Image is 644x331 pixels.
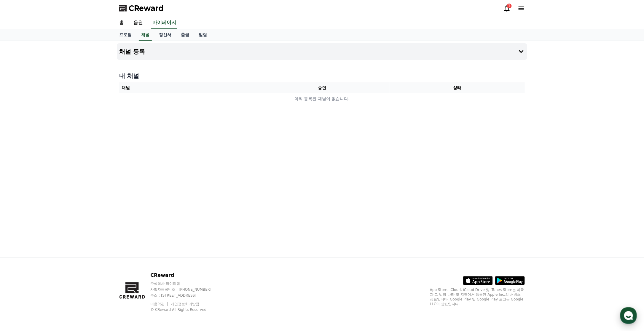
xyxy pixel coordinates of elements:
[119,82,254,93] th: 채널
[117,43,527,60] button: 채널 등록
[430,287,525,306] p: App Store, iCloud, iCloud Drive 및 iTunes Store는 미국과 그 밖의 나라 및 지역에서 등록된 Apple Inc.의 서비스 상표입니다. Goo...
[19,197,22,202] span: 홈
[54,197,61,202] span: 대화
[507,4,512,8] div: 1
[139,29,152,41] a: 채널
[254,82,390,93] th: 승인
[129,17,148,29] a: 음원
[150,307,223,312] p: © CReward All Rights Reserved.
[150,281,223,286] p: 주식회사 와이피랩
[119,48,145,55] h4: 채널 등록
[171,302,199,306] a: 개인정보처리방침
[176,29,194,41] a: 출금
[390,82,525,93] th: 상태
[150,293,223,298] p: 주소 : [STREET_ADDRESS]
[2,188,39,203] a: 홈
[129,4,164,13] span: CReward
[503,5,511,12] a: 1
[150,287,223,292] p: 사업자등록번호 : [PHONE_NUMBER]
[114,17,129,29] a: 홈
[39,188,76,203] a: 대화
[194,29,212,41] a: 알림
[119,72,525,80] h4: 내 채널
[114,29,136,41] a: 프로필
[151,17,177,29] a: 마이페이지
[119,4,164,13] a: CReward
[150,272,223,279] p: CReward
[76,188,114,203] a: 설정
[92,197,99,202] span: 설정
[154,29,176,41] a: 정산서
[150,302,169,306] a: 이용약관
[119,93,525,104] td: 아직 등록된 채널이 없습니다.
